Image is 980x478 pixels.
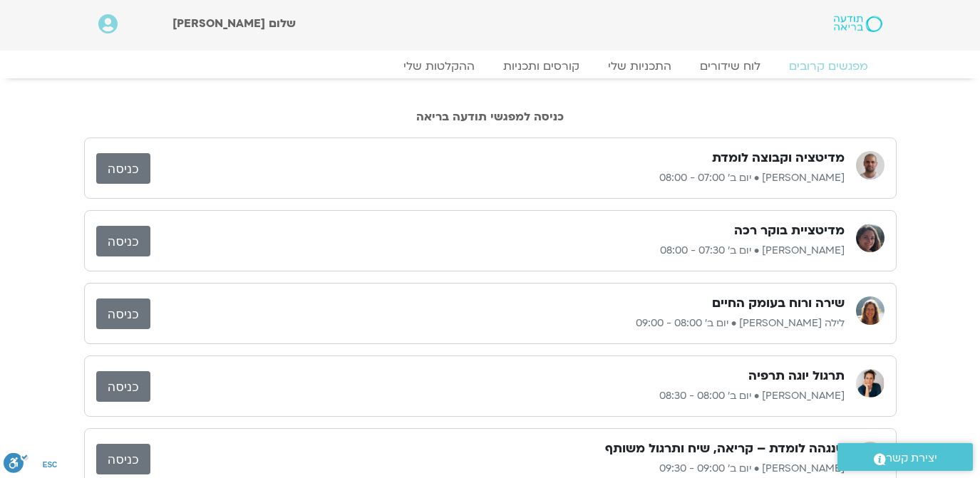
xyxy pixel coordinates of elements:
[856,151,884,180] img: דקל קנטי
[686,59,775,73] a: לוח שידורים
[712,295,845,312] h3: שירה ורוח בעומק החיים
[84,110,897,123] h2: כניסה למפגשי תודעה בריאה
[712,150,845,167] h3: מדיטציה וקבוצה לומדת
[98,59,882,73] nav: Menu
[489,59,594,73] a: קורסים ותכניות
[150,315,845,332] p: לילה [PERSON_NAME] • יום ב׳ 08:00 - 09:00
[150,388,845,405] p: [PERSON_NAME] • יום ב׳ 08:00 - 08:30
[837,443,973,471] a: יצירת קשר
[150,460,845,477] p: [PERSON_NAME] • יום ב׳ 09:00 - 09:30
[886,449,937,468] span: יצירת קשר
[96,298,150,329] a: כניסה
[172,16,296,31] span: שלום [PERSON_NAME]
[150,170,845,187] p: [PERSON_NAME] • יום ב׳ 07:00 - 08:00
[96,153,150,184] a: כניסה
[856,296,884,325] img: לילה קמחי
[150,242,845,259] p: [PERSON_NAME] • יום ב׳ 07:30 - 08:00
[856,369,884,398] img: יעל אלנברג
[96,371,150,402] a: כניסה
[775,59,882,73] a: מפגשים קרובים
[594,59,686,73] a: התכניות שלי
[605,440,845,457] h3: סנגהה לומדת – קריאה, שיח ותרגול משותף
[96,444,150,474] a: כניסה
[748,368,845,385] h3: תרגול יוגה תרפיה
[96,226,150,256] a: כניסה
[856,224,884,252] img: קרן גל
[389,59,489,73] a: ההקלטות שלי
[734,222,845,239] h3: מדיטציית בוקר רכה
